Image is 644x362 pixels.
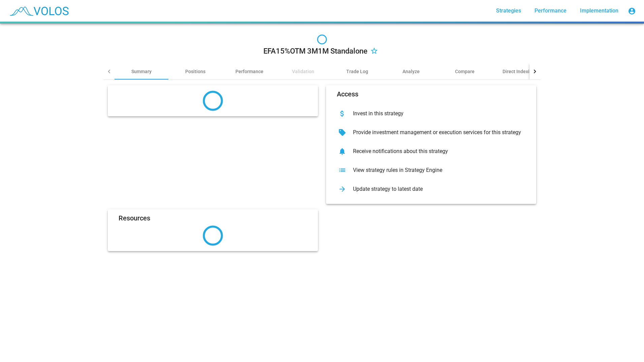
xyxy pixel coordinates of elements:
[370,48,378,56] mat-icon: star_border
[185,68,205,75] div: Positions
[5,2,72,19] img: blue_transparent.png
[337,127,348,138] mat-icon: sell
[337,91,358,97] mat-card-title: Access
[503,68,535,75] div: Direct Indexing
[331,161,531,180] button: View strategy rules in Strategy Engine
[575,5,624,17] a: Implementation
[292,68,314,75] div: Validation
[104,80,540,257] summary: AccessInvest in this strategyProvide investment management or execution services for this strateg...
[628,7,636,15] mat-icon: account_circle
[331,123,531,142] button: Provide investment management or execution services for this strategy
[331,142,531,161] button: Receive notifications about this strategy
[496,7,521,14] span: Strategies
[337,165,348,176] mat-icon: list
[337,108,348,119] mat-icon: attach_money
[348,167,525,174] div: View strategy rules in Strategy Engine
[402,68,420,75] div: Analyze
[455,68,475,75] div: Compare
[491,5,526,17] a: Strategies
[119,215,150,221] mat-card-title: Resources
[131,68,152,75] div: Summary
[348,129,525,136] div: Provide investment management or execution services for this strategy
[331,104,531,123] button: Invest in this strategy
[235,68,263,75] div: Performance
[263,46,367,57] div: EFA15%OTM 3M1M Standalone
[580,7,618,14] span: Implementation
[535,7,567,14] span: Performance
[348,186,525,192] div: Update strategy to latest date
[337,146,348,157] mat-icon: notifications
[348,148,525,155] div: Receive notifications about this strategy
[529,5,572,17] a: Performance
[337,184,348,194] mat-icon: arrow_forward
[331,180,531,199] button: Update strategy to latest date
[346,68,368,75] div: Trade Log
[348,110,525,117] div: Invest in this strategy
